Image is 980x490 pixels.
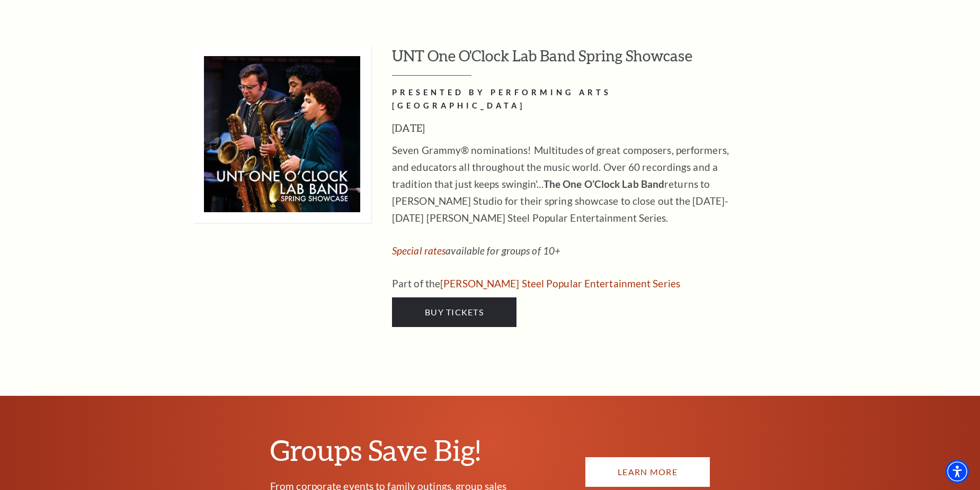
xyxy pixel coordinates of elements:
[585,457,710,487] a: Learn More Groups Save Big!
[392,142,736,226] p: Seven Grammy® nominations! Multitudes of great composers, performers, and educators all throughou...
[544,178,664,190] strong: The One O’Clock Lab Band
[193,46,371,223] img: unt_may-nos-335x335.jpg
[392,244,560,257] em: available for groups of 10+
[392,120,736,137] h3: [DATE]
[392,275,736,292] p: Part of the
[392,244,446,257] a: Special rates
[440,277,680,289] a: Irwin Steel Popular Entertainment Series - open in a new tab
[270,433,516,467] h2: Groups Save Big!
[392,297,516,327] a: Buy Tickets
[392,178,728,224] span: returns to [PERSON_NAME] Studio for their spring showcase to close out the [DATE]-[DATE] [PERSON_...
[392,46,818,76] h3: UNT One O'Clock Lab Band Spring Showcase
[425,307,484,317] span: Buy Tickets
[946,460,969,483] div: Accessibility Menu
[392,86,736,113] h2: PRESENTED BY PERFORMING ARTS [GEOGRAPHIC_DATA]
